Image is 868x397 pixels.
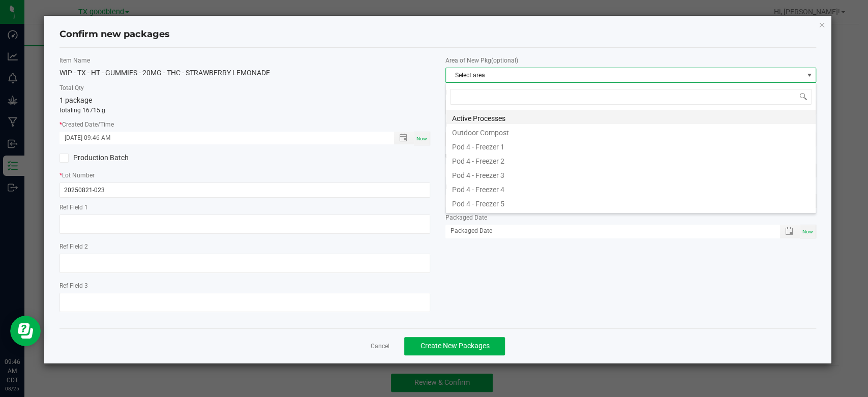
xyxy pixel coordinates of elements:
span: Select area [446,68,803,82]
button: Create New Packages [404,337,505,355]
input: Created Datetime [59,132,383,144]
label: Area of New Pkg [445,56,816,65]
label: Ref Field 3 [59,281,430,290]
label: Created Date/Time [59,120,430,129]
iframe: Resource center [10,316,41,346]
span: Now [416,136,427,141]
span: Create New Packages [420,342,489,350]
label: Packaged Date [445,213,816,222]
span: Now [802,229,813,234]
span: Toggle popup [394,132,414,144]
label: Production Batch [59,152,237,163]
label: Item Name [59,56,430,65]
div: WIP - TX - HT - GUMMIES - 20MG - THC - STRAWBERRY LEMONADE [59,68,430,78]
label: Ref Field 2 [59,242,430,251]
p: totaling 16715 g [59,106,430,115]
label: Total Qty [59,83,430,93]
span: (optional) [491,57,518,64]
span: Toggle popup [780,225,800,238]
label: Lot Number [59,171,430,180]
a: Cancel [370,342,389,351]
span: 1 package [59,96,92,104]
h4: Confirm new packages [59,28,816,41]
label: Ref Field 1 [59,203,430,212]
input: Packaged Date [445,225,769,237]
